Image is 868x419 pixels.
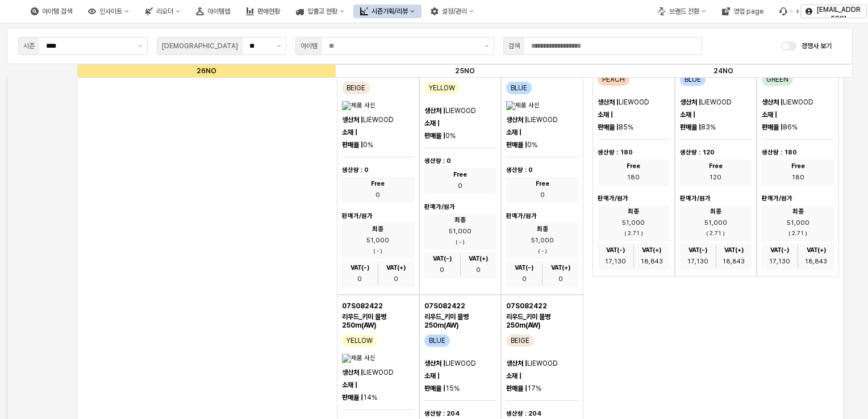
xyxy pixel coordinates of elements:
[802,42,832,50] span: 경쟁사 보기
[289,5,351,18] button: 입출고 현황
[816,5,862,23] p: [EMAIL_ADDRESS]
[162,40,238,52] div: [DEMOGRAPHIC_DATA]
[23,40,35,52] div: 시즌
[307,7,337,15] div: 입출고 현황
[24,5,79,18] button: 아이템 검색
[156,7,173,15] div: 리오더
[239,5,287,18] button: 판매현황
[442,7,467,15] div: 설정/관리
[372,7,408,15] div: 시즌기획/리뷰
[651,5,713,18] button: 브랜드 전환
[733,7,763,15] div: 영업 page
[189,5,237,18] button: 아이템맵
[455,67,475,75] strong: 25NO
[197,67,216,75] strong: 26NO
[81,5,136,18] button: 인사이트
[480,37,494,55] button: 제안 사항 표시
[773,5,801,18] div: Menu item 6
[800,5,867,18] button: [EMAIL_ADDRESS]
[133,37,147,55] button: 제안 사항 표시
[301,40,318,52] div: 아이템
[424,5,481,18] button: 설정/관리
[257,7,280,15] div: 판매현황
[207,7,230,15] div: 아이템맵
[353,5,422,18] button: 시즌기획/리뷰
[272,37,286,55] button: 제안 사항 표시
[713,67,733,75] strong: 24NO
[99,7,122,15] div: 인사이트
[715,5,770,18] button: 영업 page
[669,7,699,15] div: 브랜드 전환
[138,5,187,18] button: 리오더
[508,40,520,52] div: 검색
[42,7,72,15] div: 아이템 검색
